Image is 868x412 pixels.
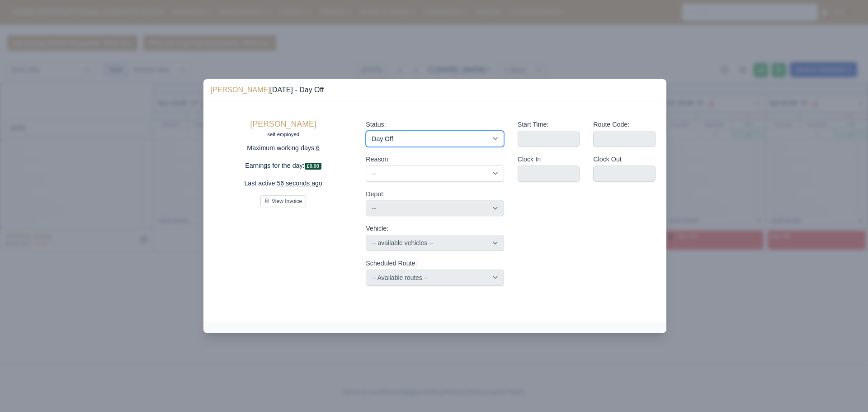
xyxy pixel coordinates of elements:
label: Start Time: [518,119,549,130]
div: [DATE] - Day Off [211,85,324,95]
label: Vehicle: [366,223,388,234]
label: Scheduled Route: [366,258,417,269]
label: Route Code: [593,119,629,130]
span: £0.00 [305,163,322,170]
label: Reason: [366,154,390,165]
small: self-employed [267,132,299,137]
button: View Invoice [260,195,306,207]
a: [PERSON_NAME] [211,86,270,94]
p: Maximum working days: [214,143,352,153]
u: 6 [316,144,320,152]
p: Last active: [214,178,352,189]
label: Depot: [366,189,385,199]
iframe: Chat Widget [705,307,868,412]
p: Earnings for the day: [214,161,352,171]
u: 56 seconds ago [277,180,322,187]
label: Status: [366,119,386,130]
a: [PERSON_NAME] [250,119,316,128]
label: Clock Out [593,154,622,165]
label: Clock In [518,154,541,165]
